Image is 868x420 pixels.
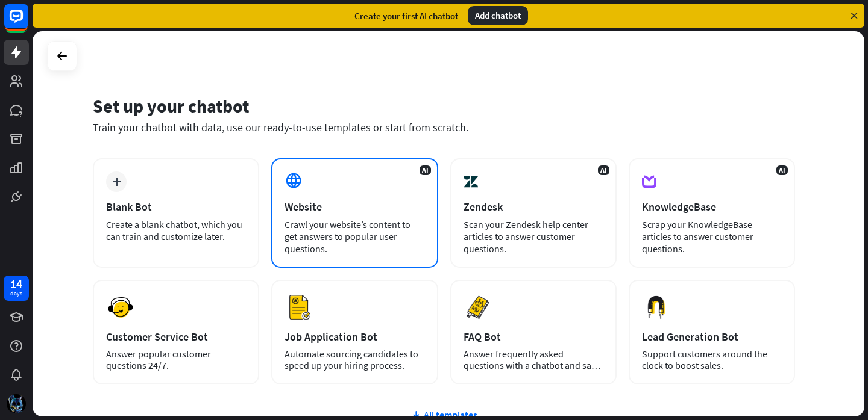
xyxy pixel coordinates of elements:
[464,330,603,344] div: FAQ Bot
[598,165,609,175] span: AI
[285,348,424,371] div: Automate sourcing candidates to speed up your hiring process.
[106,218,246,242] div: Create a blank chatbot, which you can train and customize later.
[285,330,424,344] div: Job Application Bot
[112,178,121,186] i: plus
[642,330,782,344] div: Lead Generation Bot
[106,348,246,371] div: Answer popular customer questions 24/7.
[642,348,782,371] div: Support customers around the clock to boost sales.
[354,10,458,22] div: Create your first AI chatbot
[776,165,788,175] span: AI
[464,218,603,255] div: Scan your Zendesk help center articles to answer customer questions.
[464,200,603,214] div: Zendesk
[464,348,603,371] div: Answer frequently asked questions with a chatbot and save your time.
[642,200,782,214] div: KnowledgeBase
[420,165,431,175] span: AI
[106,200,246,214] div: Blank Bot
[468,6,528,25] div: Add chatbot
[106,330,246,344] div: Customer Service Bot
[4,276,29,301] a: 14 days
[10,279,22,289] div: 14
[642,218,782,255] div: Scrap your KnowledgeBase articles to answer customer questions.
[285,200,424,214] div: Website
[285,218,424,255] div: Crawl your website’s content to get answers to popular user questions.
[93,120,795,134] div: Train your chatbot with data, use our ready-to-use templates or start from scratch.
[10,289,22,298] div: days
[10,5,46,41] button: Open LiveChat chat widget
[93,94,795,117] div: Set up your chatbot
